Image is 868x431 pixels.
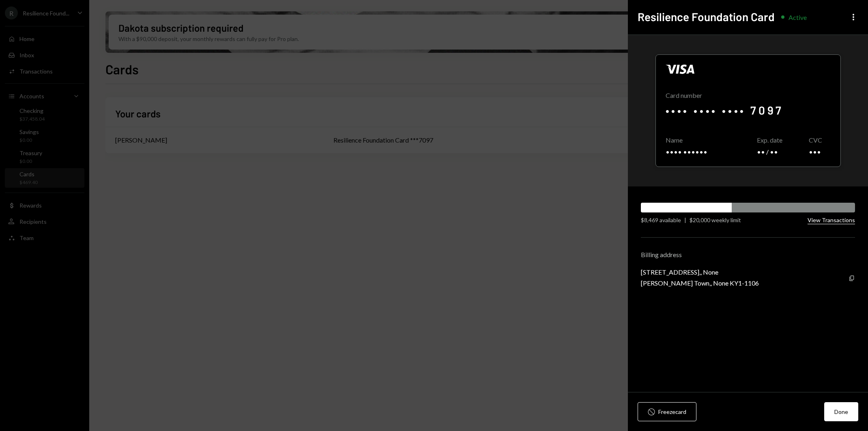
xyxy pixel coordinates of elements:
button: Freezecard [638,402,696,421]
div: [STREET_ADDRESS],, None [641,268,759,276]
h2: Resilience Foundation Card [638,9,775,25]
button: Done [824,402,858,421]
div: $8,469 available [641,216,681,224]
div: [PERSON_NAME] Town,, None KY1-1106 [641,279,759,287]
div: Click to reveal [655,54,841,167]
div: Billing address [641,251,855,258]
div: | [684,216,686,224]
button: View Transactions [808,217,855,224]
div: $20,000 weekly limit [690,216,741,224]
div: Freeze card [658,407,686,416]
div: Active [789,13,807,21]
